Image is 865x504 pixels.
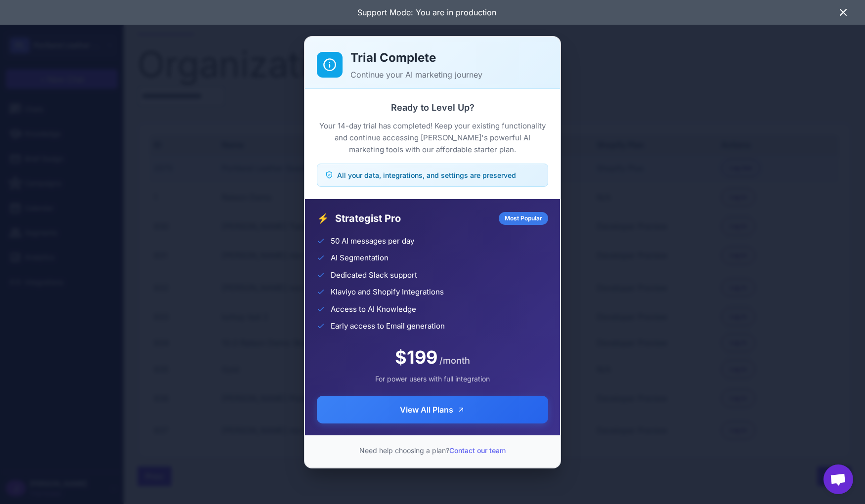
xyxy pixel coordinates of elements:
span: Dedicated Slack support [331,270,417,281]
a: Open chat [823,464,853,494]
span: AI Segmentation [331,252,389,264]
span: 50 AI messages per day [331,236,414,247]
p: Need help choosing a plan? [317,445,548,456]
span: Strategist Pro [335,211,493,226]
h2: Trial Complete [350,49,548,67]
span: View All Plans [400,404,453,416]
p: Your 14-day trial has completed! Keep your existing functionality and continue accessing [PERSON_... [317,120,548,156]
span: All your data, integrations, and settings are preserved [337,170,516,180]
span: ⚡ [317,211,329,226]
span: Early access to Email generation [331,321,445,332]
div: Most Popular [499,212,548,225]
div: For power users with full integration [317,374,548,384]
span: /month [439,354,470,367]
h3: Ready to Level Up? [317,101,548,114]
a: Contact our team [449,446,506,455]
span: Access to AI Knowledge [331,304,416,315]
button: View All Plans [317,396,548,423]
span: Klaviyo and Shopify Integrations [331,287,444,298]
p: Continue your AI marketing journey [350,69,548,81]
span: $199 [395,344,437,371]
